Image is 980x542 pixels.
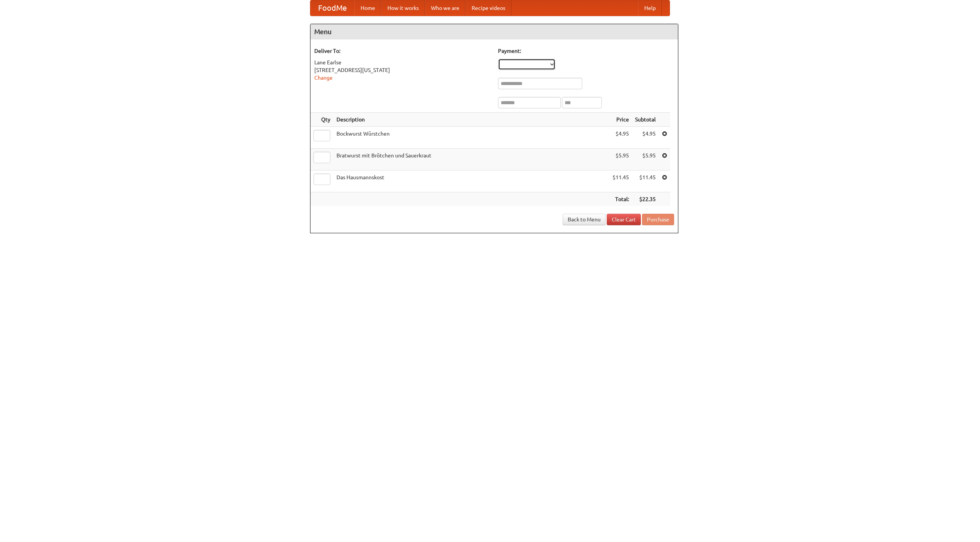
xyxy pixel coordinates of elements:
[632,127,659,149] td: $4.95
[632,149,659,170] td: $5.95
[607,214,641,225] a: Clear Cart
[333,170,609,192] td: Das Hausmannskost
[609,192,632,206] th: Total:
[333,127,609,149] td: Bockwurst Würstchen
[609,113,632,127] th: Price
[632,192,659,206] th: $22.35
[498,47,674,55] h5: Payment:
[314,59,490,66] div: Lane Earlse
[638,0,662,16] a: Help
[310,113,333,127] th: Qty
[333,113,609,127] th: Description
[354,0,381,16] a: Home
[381,0,425,16] a: How it works
[314,66,490,74] div: [STREET_ADDRESS][US_STATE]
[609,149,632,170] td: $5.95
[314,75,333,81] a: Change
[314,47,490,55] h5: Deliver To:
[632,113,659,127] th: Subtotal
[632,170,659,192] td: $11.45
[609,170,632,192] td: $11.45
[333,149,609,170] td: Bratwurst mit Brötchen und Sauerkraut
[642,214,674,225] button: Purchase
[310,24,678,39] h4: Menu
[563,214,606,225] a: Back to Menu
[609,127,632,149] td: $4.95
[310,0,354,16] a: FoodMe
[465,0,511,16] a: Recipe videos
[425,0,465,16] a: Who we are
